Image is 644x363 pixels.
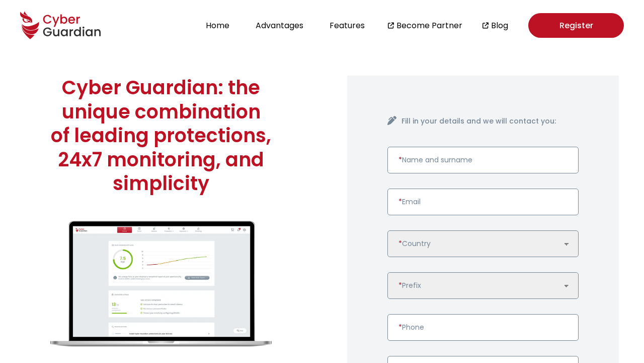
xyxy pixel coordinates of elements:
button: Features [327,19,368,32]
a: Blog [491,19,508,32]
a: Become Partner [396,19,462,32]
input: Enter a valid phone number. [387,314,579,341]
button: Home [203,19,232,32]
button: Advantages [253,19,306,32]
h4: Fill in your details and we will contact you: [401,116,579,127]
img: cyberguardian-home [50,221,272,347]
h1: Cyber Guardian: the unique combination of leading protections, 24x7 monitoring, and simplicity [50,76,272,196]
a: Register [528,13,624,38]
